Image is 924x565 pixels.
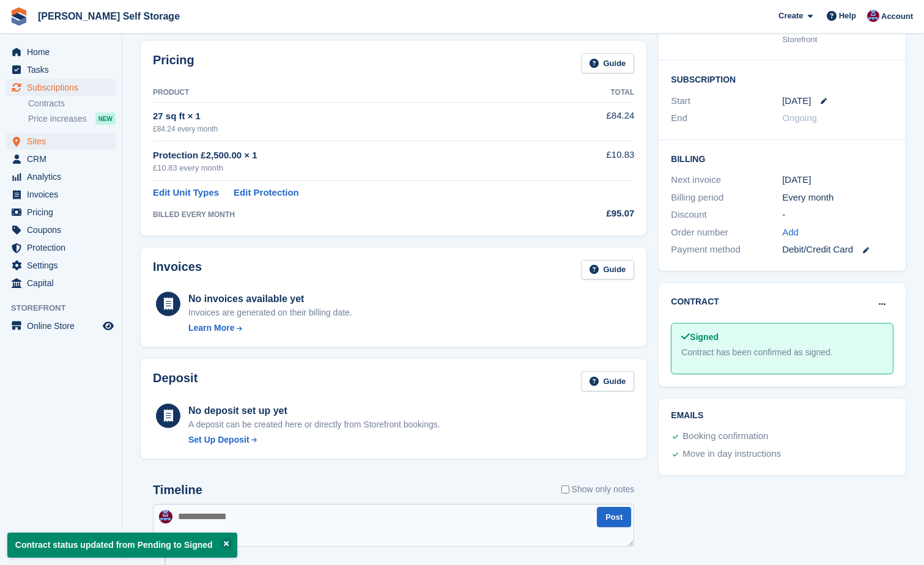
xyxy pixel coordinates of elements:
span: Settings [27,257,100,274]
div: Signed [681,331,883,344]
div: £84.24 every month [153,124,556,135]
a: Contracts [28,98,116,109]
div: Order number [671,226,782,240]
span: Invoices [27,186,100,203]
div: Next invoice [671,173,782,187]
th: Total [556,83,634,103]
a: menu [6,61,116,78]
time: 2025-08-29 00:00:00 UTC [782,94,811,108]
a: menu [6,239,116,256]
h2: Billing [671,152,893,164]
a: Guide [581,371,635,391]
span: Capital [27,275,100,292]
div: Discount [671,208,782,222]
div: 27 sq ft × 1 [153,109,556,124]
span: Subscriptions [27,79,100,96]
img: stora-icon-8386f47178a22dfd0bd8f6a31ec36ba5ce8667c1dd55bd0f319d3a0aa187defe.svg [10,7,28,26]
span: Analytics [27,168,100,185]
div: No deposit set up yet [188,404,440,418]
h2: Subscription [671,73,893,85]
p: Contract status updated from Pending to Signed [7,533,237,558]
h2: Emails [671,411,893,421]
span: Sites [27,133,100,150]
div: BILLED EVERY MONTH [153,209,556,220]
div: Every month [782,191,893,205]
span: Storefront [11,302,122,314]
td: £84.24 [556,102,634,141]
a: menu [6,79,116,96]
span: Tasks [27,61,100,78]
span: Protection [27,239,100,256]
div: Debit/Credit Card [782,243,893,257]
div: Payment method [671,243,782,257]
h2: Invoices [153,260,202,280]
a: Add [782,226,799,240]
a: menu [6,221,116,238]
div: Booking confirmation [682,429,768,444]
div: Billing period [671,191,782,205]
div: Start [671,94,782,108]
td: £10.83 [556,141,634,181]
span: Help [839,10,856,22]
div: [DATE] [782,173,893,187]
a: Set Up Deposit [188,434,440,446]
div: Set Up Deposit [188,434,249,446]
a: Edit Protection [234,186,299,200]
span: Price increases [28,113,87,125]
span: Create [778,10,803,22]
img: Tracy Bailey [159,510,172,523]
div: Learn More [188,322,234,334]
a: menu [6,43,116,61]
a: Learn More [188,322,352,334]
span: Coupons [27,221,100,238]
div: £95.07 [556,207,634,221]
div: - [782,208,893,222]
a: Price increases NEW [28,112,116,125]
a: menu [6,275,116,292]
a: menu [6,186,116,203]
img: Tracy Bailey [867,10,879,22]
div: No invoices available yet [188,292,352,306]
h2: Deposit [153,371,198,391]
div: Protection £2,500.00 × 1 [153,149,556,163]
a: menu [6,150,116,168]
div: Contract has been confirmed as signed. [681,346,883,359]
a: Preview store [101,319,116,333]
span: Home [27,43,100,61]
a: menu [6,204,116,221]
a: menu [6,168,116,185]
span: Online Store [27,317,100,334]
label: Show only notes [561,483,635,496]
div: Move in day instructions [682,447,781,462]
p: A deposit can be created here or directly from Storefront bookings. [188,418,440,431]
a: Guide [581,53,635,73]
span: Ongoing [782,113,817,123]
th: Product [153,83,556,103]
a: Guide [581,260,635,280]
div: End [671,111,782,125]
span: Pricing [27,204,100,221]
div: £10.83 every month [153,162,556,174]
h2: Timeline [153,483,202,497]
a: menu [6,317,116,334]
span: CRM [27,150,100,168]
h2: Pricing [153,53,194,73]
a: menu [6,133,116,150]
div: NEW [95,113,116,125]
div: Invoices are generated on their billing date. [188,306,352,319]
a: menu [6,257,116,274]
a: [PERSON_NAME] Self Storage [33,6,185,26]
a: Edit Unit Types [153,186,219,200]
button: Post [597,507,631,527]
div: Storefront [782,34,893,46]
input: Show only notes [561,483,569,496]
span: Account [881,10,913,23]
h2: Contract [671,295,719,308]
